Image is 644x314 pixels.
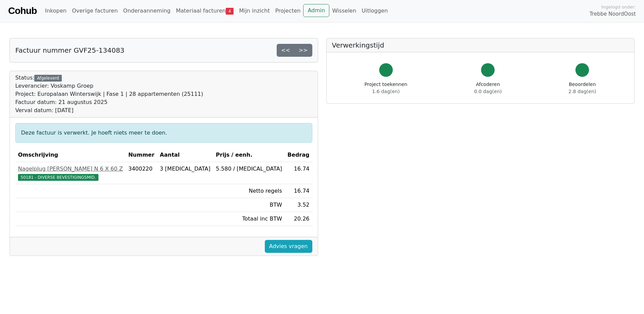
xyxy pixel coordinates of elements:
[285,162,312,184] td: 16.74
[213,148,285,162] th: Prijs / eenh.
[601,4,636,10] span: Ingelogd onder:
[160,165,210,173] div: 3 [MEDICAL_DATA]
[15,90,203,98] div: Project: Europalaan Winterswijk | Fase 1 | 28 appartementen (25111)
[216,165,282,173] div: 5.580 / [MEDICAL_DATA]
[285,212,312,226] td: 20.26
[15,106,203,115] div: Verval datum: [DATE]
[569,89,596,94] span: 2.8 dag(en)
[303,4,329,17] a: Admin
[8,3,37,19] a: Cohub
[15,98,203,106] div: Factuur datum: 21 augustus 2025
[69,4,121,18] a: Overige facturen
[332,41,629,49] h5: Verwerkingstijd
[359,4,390,18] a: Uitloggen
[213,212,285,226] td: Totaal inc BTW
[15,123,312,143] div: Deze factuur is verwerkt. Je hoeft niets meer te doen.
[294,44,312,57] a: >>
[569,81,596,95] div: Beoordelen
[18,174,98,181] span: 50181 - DIVERSE BEVESTIGINGSMID.
[226,8,234,15] span: 4
[126,148,157,162] th: Nummer
[15,74,203,115] div: Status:
[365,81,407,95] div: Project toekennen
[285,148,312,162] th: Bedrag
[285,198,312,212] td: 3.52
[273,4,303,18] a: Projecten
[157,148,213,162] th: Aantal
[126,162,157,184] td: 3400220
[15,148,126,162] th: Omschrijving
[18,165,123,173] div: Nagelplug [PERSON_NAME] N 6 X 60 Z
[18,165,123,181] a: Nagelplug [PERSON_NAME] N 6 X 60 Z50181 - DIVERSE BEVESTIGINGSMID.
[213,198,285,212] td: BTW
[121,4,173,18] a: Onderaanneming
[265,240,312,253] a: Advies vragen
[213,184,285,198] td: Netto regels
[277,44,295,57] a: <<
[474,89,502,94] span: 0.0 dag(en)
[173,4,236,18] a: Materiaal facturen4
[285,184,312,198] td: 16.74
[236,4,273,18] a: Mijn inzicht
[590,10,636,18] span: Trebbe NoordOost
[474,81,502,95] div: Afcoderen
[15,82,203,90] div: Leverancier: Voskamp Groep
[34,75,61,82] div: Afgeleverd
[42,4,69,18] a: Inkopen
[329,4,359,18] a: Wisselen
[372,89,400,94] span: 1.6 dag(en)
[15,46,125,54] h5: Factuur nummer GVF25-134083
